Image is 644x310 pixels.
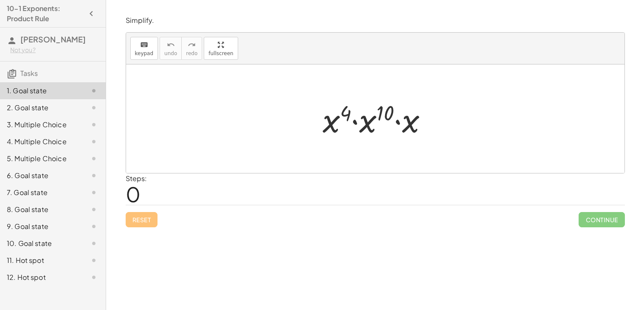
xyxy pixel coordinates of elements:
i: Task not started. [89,272,99,282]
i: Task not started. [89,187,99,198]
span: redo [186,50,197,56]
div: 9. Goal state [7,221,75,232]
div: 11. Hot spot [7,255,75,265]
i: Task not started. [89,238,99,249]
div: Not you? [10,46,99,54]
i: keyboard [140,40,148,50]
div: 8. Goal state [7,204,75,215]
i: Task not started. [89,137,99,147]
i: undo [167,40,175,50]
span: Tasks [20,69,38,78]
span: fullscreen [208,50,233,56]
button: fullscreen [204,37,238,60]
i: Task not started. [89,86,99,96]
h4: 10-1 Exponents: Product Rule [7,3,84,24]
span: [PERSON_NAME] [20,34,86,44]
div: 3. Multiple Choice [7,120,75,130]
span: undo [164,50,177,56]
button: undoundo [160,37,182,60]
i: Task not started. [89,154,99,164]
button: keyboardkeypad [130,37,158,60]
div: 6. Goal state [7,170,75,181]
i: Task not started. [89,221,99,232]
div: 4. Multiple Choice [7,137,75,147]
div: 5. Multiple Choice [7,154,75,164]
div: 7. Goal state [7,187,75,198]
label: Steps: [126,174,147,183]
p: Simplify. [126,16,625,25]
i: Task not started. [89,204,99,215]
div: 2. Goal state [7,103,75,113]
i: Task not started. [89,255,99,265]
div: 10. Goal state [7,238,75,249]
div: 12. Hot spot [7,272,75,282]
i: Task not started. [89,103,99,113]
i: redo [188,40,196,50]
div: 1. Goal state [7,86,75,96]
i: Task not started. [89,170,99,181]
span: keypad [135,50,154,56]
span: 0 [126,181,141,207]
button: redoredo [181,37,202,60]
i: Task not started. [89,120,99,130]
